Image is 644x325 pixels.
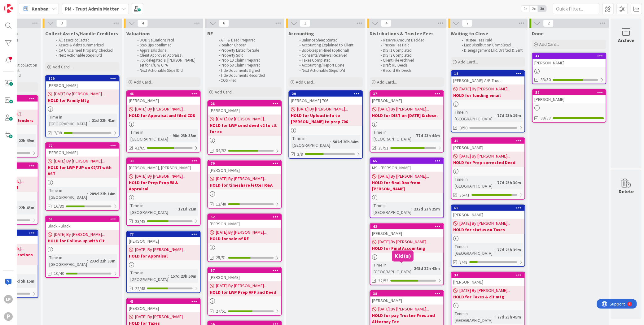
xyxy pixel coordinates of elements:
[412,265,413,272] span: :
[452,144,525,152] div: [PERSON_NAME]
[134,68,200,73] li: Next Actionable Steps ID'd
[372,262,412,275] div: Time in [GEOGRAPHIC_DATA]
[496,314,523,320] div: 77d 23h 45m
[208,273,281,281] div: [PERSON_NAME]
[331,138,361,145] div: 502d 20h 34m
[219,19,229,27] span: 6
[452,138,525,152] div: 39[PERSON_NAME]
[129,112,198,119] b: HOLD for Appraisal and filed COS
[129,253,198,259] b: HOLD for Appraisal
[289,91,362,97] div: 20
[460,287,510,294] span: [DATE] By [PERSON_NAME]...
[208,101,281,115] div: 28[PERSON_NAME]
[370,291,444,297] div: 38
[126,158,201,226] a: 33[PERSON_NAME], [PERSON_NAME][DATE] By [PERSON_NAME]...HOLD for Prep Prop 58 & AppraisalTime in ...
[169,273,198,279] div: 157d 23h 50m
[208,214,281,228] div: 52[PERSON_NAME]
[215,38,281,43] li: AFF & Deed Prepared
[377,68,443,73] li: Record RE Deeds
[138,19,148,27] span: 4
[452,272,525,278] div: 34
[296,68,362,73] li: Next Actionable Steps ID'd
[452,205,525,211] div: 69
[129,180,198,192] b: HOLD for Prep Prop 58 & Appraisal
[135,106,186,112] span: [DATE] By [PERSON_NAME]...
[451,30,488,37] span: Waiting to Close
[53,64,72,70] span: Add Card...
[54,158,105,164] span: [DATE] By [PERSON_NAME]...
[127,232,200,245] div: 77[PERSON_NAME]
[370,97,444,105] div: [PERSON_NAME]
[210,289,279,295] b: HOLD for LWP Prep AFF and Deed
[377,63,443,68] li: Draft RE Deeds
[536,90,606,95] div: 59
[127,158,200,164] div: 33
[452,205,525,219] div: 69[PERSON_NAME]
[370,291,444,305] div: 38[PERSON_NAME]
[177,206,198,212] div: 121d 21m
[372,202,412,216] div: Time in [GEOGRAPHIC_DATA]
[216,147,226,154] span: 34/52
[211,102,281,106] div: 28
[370,158,444,172] div: 65MS - [PERSON_NAME]
[45,30,118,37] span: Collect Assets/Handle Creditors
[53,53,119,58] li: Next Actionable Steps ID'd
[373,92,444,96] div: 37
[453,109,495,122] div: Time in [GEOGRAPHIC_DATA]
[32,5,49,12] span: Kanban
[135,145,145,151] span: 41/69
[170,132,171,139] span: :
[130,92,200,96] div: 46
[208,30,213,37] span: RE
[4,4,13,13] img: Visit kanbanzone.com
[453,243,495,257] div: Time in [GEOGRAPHIC_DATA]
[377,48,443,53] li: DIST1 Completed
[372,312,442,325] b: HOLD for pay Trustee Fees and Attorney Fee
[87,258,88,264] span: :
[90,117,117,124] div: 21d 22h 41m
[372,180,442,192] b: HOLD for final Dox from [PERSON_NAME]
[176,206,177,212] span: :
[46,76,119,81] div: 109
[54,91,105,97] span: [DATE] By [PERSON_NAME]...
[171,132,198,139] div: 98d 23h 35m
[452,272,525,286] div: 34[PERSON_NAME]
[379,278,389,284] span: 32/53
[532,53,607,84] a: 44[PERSON_NAME]33/50
[451,70,525,132] a: 18[PERSON_NAME] A/B Trust[DATE] By [PERSON_NAME]...HOLD for funding emailTime in [GEOGRAPHIC_DATA...
[451,137,525,200] a: 39[PERSON_NAME][DATE] By [PERSON_NAME]...HOLD for Prep corrected DeedTime in [GEOGRAPHIC_DATA]:77...
[127,232,200,237] div: 77
[532,30,544,37] span: Done
[127,91,200,105] div: 46[PERSON_NAME]
[553,3,599,14] input: Quick Filter...
[370,224,444,229] div: 42
[208,161,281,174] div: 70[PERSON_NAME]
[462,19,473,27] span: 7
[413,265,442,272] div: 245d 22h 48m
[289,30,314,37] span: Accounting
[453,294,523,300] b: HOLD for Taxes & clt mtg
[135,218,145,225] span: 23/49
[458,38,524,43] li: Trustee Fees Paid
[370,91,444,97] div: 37
[129,202,176,216] div: Time in [GEOGRAPHIC_DATA]
[211,215,281,219] div: 52
[292,92,362,96] div: 20
[331,138,331,145] span: :
[370,90,444,153] a: 37[PERSON_NAME][DATE] By [PERSON_NAME]...HOLD for DIST on [DATE] & close.Time in [GEOGRAPHIC_DATA...
[495,246,496,253] span: :
[49,76,119,81] div: 109
[130,299,200,304] div: 41
[48,97,117,103] b: HOLD for Family Mtg
[127,91,200,97] div: 46
[56,19,67,27] span: 3
[215,53,281,58] li: Property Sold
[414,132,415,139] span: :
[210,122,279,135] b: HOLD for LWP send deed v2 to clt for ex
[208,101,281,106] div: 28
[126,30,151,37] span: Valuations
[289,90,363,159] a: 20[PERSON_NAME] 706[DATE] By [PERSON_NAME]...HOLD for Upload info to [PERSON_NAME] to prep 706Tim...
[208,268,281,273] div: 57
[533,90,606,103] div: 59[PERSON_NAME]
[126,90,201,153] a: 46[PERSON_NAME][DATE] By [PERSON_NAME]...HOLD for Appraisal and filed COSTime in [GEOGRAPHIC_DATA...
